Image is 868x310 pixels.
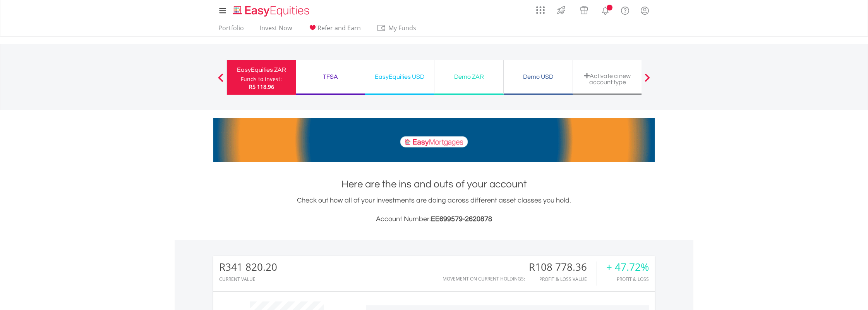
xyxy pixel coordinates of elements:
[257,24,295,36] a: Invest Now
[595,2,615,17] a: Notifications
[615,2,635,17] a: FAQ's and Support
[606,277,649,282] div: Profit & Loss
[317,24,361,32] span: Refer and Earn
[606,262,649,273] div: + 47.72%
[531,2,550,14] a: AppsGrid
[219,262,277,273] div: R341 820.20
[213,118,655,162] img: EasyMortage Promotion Banner
[377,23,427,33] span: My Funds
[536,6,545,14] img: grid-menu-icon.svg
[635,2,655,19] a: My Profile
[213,177,655,191] h1: Here are the ins and outs of your account
[431,215,492,223] span: EE699579-2620878
[578,4,590,16] img: vouchers-v2.svg
[370,71,429,82] div: EasyEquities USD
[443,276,525,281] div: Movement on Current Holdings:
[215,24,247,36] a: Portfolio
[439,71,499,82] div: Demo ZAR
[230,2,312,17] a: Home page
[213,195,655,225] div: Check out how all of your investments are doing across different asset classes you hold.
[241,75,282,83] div: Funds to invest:
[232,5,312,17] img: EasyEquities_Logo.png
[213,214,655,225] h3: Account Number:
[529,277,597,282] div: Profit & Loss Value
[232,64,291,75] div: EasyEquities ZAR
[508,71,568,82] div: Demo USD
[529,262,597,273] div: R108 778.36
[555,4,568,16] img: thrive-v2.svg
[573,2,595,16] a: Vouchers
[578,73,637,85] div: Activate a new account type
[249,83,274,90] span: R5 118.96
[305,24,364,36] a: Refer and Earn
[219,277,277,282] div: CURRENT VALUE
[300,71,360,82] div: TFSA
